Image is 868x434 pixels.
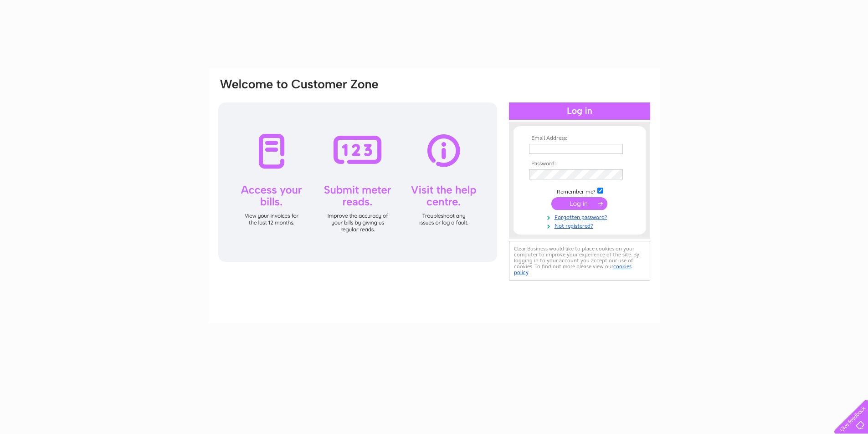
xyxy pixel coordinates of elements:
[514,263,632,276] a: cookies policy
[529,212,632,221] a: Forgotten password?
[551,197,607,210] input: Submit
[527,161,632,167] th: Password:
[527,135,632,142] th: Email Address:
[529,221,632,230] a: Not registered?
[509,241,650,281] div: Clear Business would like to place cookies on your computer to improve your experience of the sit...
[527,186,632,195] td: Remember me?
